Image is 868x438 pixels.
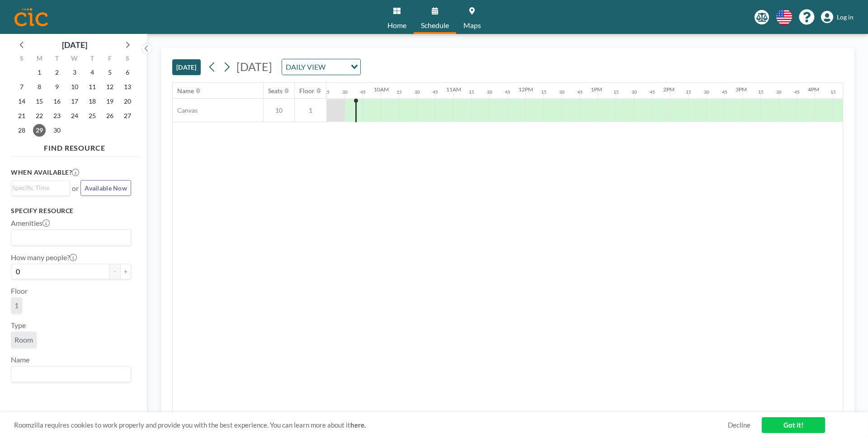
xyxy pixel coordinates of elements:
span: Monday, September 22, 2025 [33,109,46,122]
div: 45 [360,89,366,95]
div: 45 [650,89,655,95]
div: 30 [632,89,637,95]
span: Tuesday, September 16, 2025 [51,95,63,108]
span: Thursday, September 25, 2025 [86,109,99,122]
div: 4PM [808,86,819,93]
span: Home [387,22,406,29]
a: Decline [728,421,750,429]
a: here. [350,421,366,429]
label: Amenities [11,219,50,228]
h3: Specify resource [11,207,131,215]
button: - [109,264,120,279]
div: 30 [776,89,782,95]
div: T [48,53,66,65]
label: How many people? [11,253,77,262]
span: 10 [264,106,294,114]
img: organization-logo [14,8,48,26]
div: 45 [722,89,727,95]
span: Schedule [421,22,449,29]
span: Maps [463,22,481,29]
div: 15 [324,89,330,95]
span: Sunday, September 14, 2025 [15,95,28,108]
span: Thursday, September 4, 2025 [86,66,99,79]
span: Canvas [173,106,198,114]
span: Monday, September 15, 2025 [33,95,46,108]
span: DAILY VIEW [284,61,327,73]
input: Search for option [12,232,126,243]
input: Search for option [328,61,345,73]
label: Floor [11,286,28,295]
div: Floor [299,87,315,95]
div: 15 [758,89,764,95]
span: Wednesday, September 17, 2025 [68,95,81,108]
span: Monday, September 1, 2025 [33,66,46,79]
div: 11AM [446,86,461,93]
div: T [83,53,101,65]
span: Tuesday, September 9, 2025 [51,81,63,93]
a: Log in [821,11,854,24]
span: Sunday, September 28, 2025 [15,124,28,137]
div: 10AM [374,86,389,93]
span: Available Now [85,184,127,192]
span: Wednesday, September 24, 2025 [68,109,81,122]
div: [DATE] [62,38,87,51]
div: 30 [487,89,492,95]
span: Friday, September 12, 2025 [104,81,116,93]
div: S [13,53,31,65]
span: Tuesday, September 2, 2025 [51,66,63,79]
span: Wednesday, September 3, 2025 [68,66,81,79]
div: 2PM [663,86,675,93]
a: Got it! [762,417,825,433]
div: 45 [505,89,510,95]
span: Log in [837,13,854,21]
span: Roomzilla requires cookies to work properly and provide you with the best experience. You can lea... [14,421,728,429]
label: Name [11,355,29,364]
span: Sunday, September 7, 2025 [15,81,28,93]
span: [DATE] [236,60,272,73]
h4: FIND RESOURCE [11,140,138,152]
span: Friday, September 19, 2025 [104,95,116,108]
div: Search for option [11,367,131,382]
div: Name [177,87,194,95]
div: 3PM [736,86,747,93]
span: Friday, September 5, 2025 [104,66,116,79]
span: Room [14,335,33,344]
span: Tuesday, September 23, 2025 [51,109,63,122]
div: Search for option [282,59,360,75]
div: 30 [559,89,565,95]
div: 15 [686,89,691,95]
div: Search for option [11,181,70,195]
input: Search for option [12,183,65,193]
div: 12PM [519,86,533,93]
span: or [72,184,79,193]
div: Seats [268,87,283,95]
div: 15 [541,89,547,95]
span: Monday, September 29, 2025 [33,124,46,137]
span: Tuesday, September 30, 2025 [51,124,63,137]
span: Wednesday, September 10, 2025 [68,81,81,93]
span: Thursday, September 11, 2025 [86,81,99,93]
div: 30 [415,89,420,95]
div: S [118,53,136,65]
label: Type [11,321,26,330]
div: 30 [704,89,709,95]
div: Search for option [11,230,131,245]
div: 30 [342,89,348,95]
div: W [66,53,84,65]
div: 15 [469,89,474,95]
span: Saturday, September 20, 2025 [121,95,134,108]
input: Search for option [12,368,126,380]
div: F [101,53,118,65]
span: 1 [14,301,19,309]
span: 1 [295,106,326,114]
div: 1PM [591,86,602,93]
button: Available Now [80,180,131,196]
div: 45 [577,89,583,95]
div: M [31,53,48,65]
div: 15 [830,89,836,95]
div: 15 [396,89,402,95]
div: 45 [433,89,438,95]
span: Thursday, September 18, 2025 [86,95,99,108]
div: 45 [794,89,800,95]
span: Monday, September 8, 2025 [33,81,46,93]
